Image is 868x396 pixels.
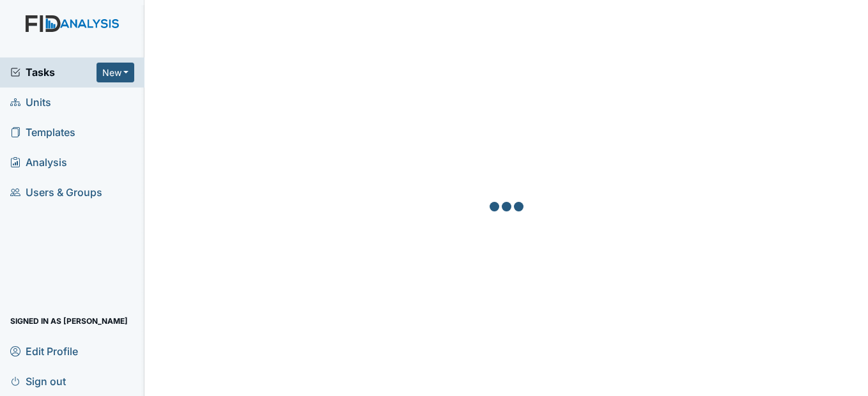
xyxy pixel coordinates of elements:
[10,183,102,202] span: Users & Groups
[10,123,75,142] span: Templates
[10,311,128,331] span: Signed in as [PERSON_NAME]
[10,93,51,112] span: Units
[10,371,66,391] span: Sign out
[10,65,97,80] a: Tasks
[10,341,78,361] span: Edit Profile
[97,63,135,82] button: New
[10,153,67,172] span: Analysis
